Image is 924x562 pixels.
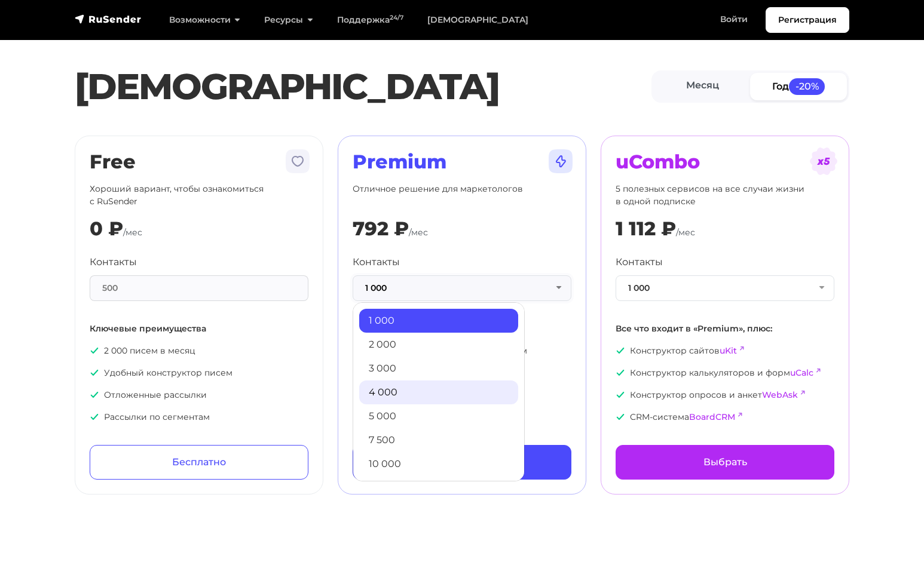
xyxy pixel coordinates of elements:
img: icon-ok.svg [90,346,99,355]
a: Поддержка24/7 [325,8,415,32]
p: Отличное решение для маркетологов [353,183,571,208]
button: 1 000 [616,275,834,301]
p: Конструктор сайтов [616,345,834,357]
h2: Free [90,151,308,173]
a: Войти [708,7,760,32]
p: Все что входит в «Premium», плюс: [616,323,834,335]
a: Год [750,73,847,100]
p: Удобный конструктор писем [90,367,308,379]
img: icon-ok.svg [90,412,99,422]
span: -20% [789,78,825,94]
p: Отложенные рассылки [90,389,308,401]
label: Контакты [353,255,400,269]
span: /мес [409,227,428,238]
a: 10 000 [359,452,518,476]
h1: [DEMOGRAPHIC_DATA] [75,65,651,108]
img: tarif-ucombo.svg [809,147,838,176]
a: uCalc [790,367,813,378]
a: [DEMOGRAPHIC_DATA] [415,8,540,32]
a: 1 000 [359,309,518,333]
img: icon-ok.svg [616,390,625,400]
label: Контакты [90,255,137,269]
h2: uCombo [616,151,834,173]
a: 3 000 [359,357,518,380]
a: Регистрация [766,7,849,33]
p: Хороший вариант, чтобы ознакомиться с RuSender [90,183,308,208]
sup: 24/7 [390,14,403,22]
a: Возможности [157,8,252,32]
img: icon-ok.svg [90,368,99,377]
a: 7 500 [359,428,518,452]
a: Бесплатно [90,445,308,480]
img: tarif-premium.svg [546,147,575,176]
span: /мес [123,227,142,238]
a: Месяц [654,73,751,100]
img: icon-ok.svg [616,412,625,422]
button: 1 000 [353,275,571,301]
img: icon-ok.svg [616,368,625,377]
p: Конструктор опросов и анкет [616,389,834,401]
img: icon-ok.svg [616,346,625,355]
div: 792 ₽ [353,217,409,240]
a: 2 000 [359,333,518,357]
p: Конструктор калькуляторов и форм [616,367,834,379]
a: 13 000 [359,476,518,500]
ul: 1 000 [353,302,525,481]
a: 4 000 [359,380,518,404]
a: BoardCRM [689,411,735,422]
a: uKit [720,345,737,356]
p: Рассылки по сегментам [90,411,308,423]
p: CRM-система [616,411,834,423]
img: tarif-free.svg [283,147,312,176]
h2: Premium [353,151,571,173]
a: Ресурсы [252,8,325,32]
div: 1 112 ₽ [616,217,676,240]
img: icon-ok.svg [90,390,99,400]
label: Контакты [616,255,663,269]
span: /мес [676,227,695,238]
p: 5 полезных сервисов на все случаи жизни в одной подписке [616,183,834,208]
a: WebAsk [762,389,798,400]
p: 2 000 писем в месяц [90,345,308,357]
a: Выбрать [616,445,834,480]
img: RuSender [75,13,142,25]
div: 0 ₽ [90,217,123,240]
p: Ключевые преимущества [90,323,308,335]
a: 5 000 [359,404,518,428]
